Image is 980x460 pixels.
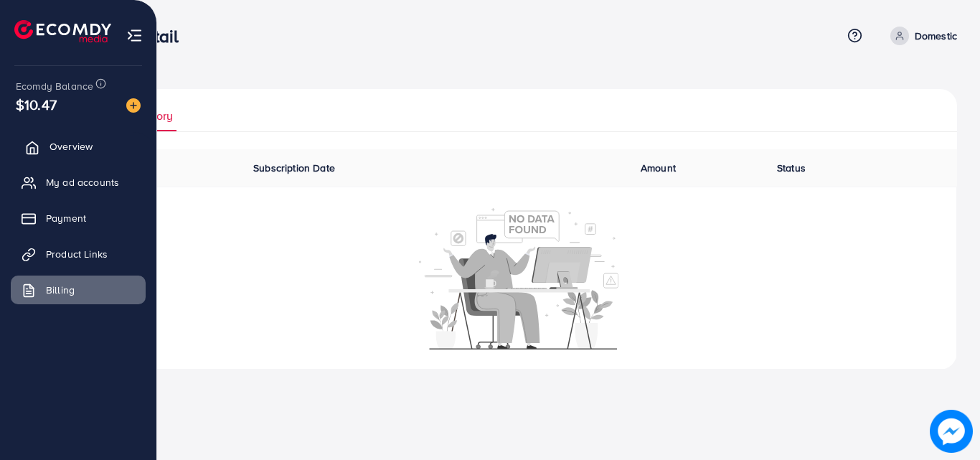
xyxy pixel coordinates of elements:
[14,20,111,42] img: logo
[46,283,75,297] span: Billing
[915,27,957,44] p: Domestic
[46,211,86,225] span: Payment
[11,276,146,304] a: Billing
[126,98,141,113] img: image
[419,206,618,349] img: No account
[11,132,146,161] a: Overview
[11,204,146,233] a: Payment
[11,168,146,197] a: My ad accounts
[641,161,676,175] span: Amount
[885,27,957,45] a: Domestic
[46,247,108,261] span: Product Links
[930,410,973,453] img: image
[253,161,335,175] span: Subscription Date
[777,161,806,175] span: Status
[50,139,93,154] span: Overview
[126,27,143,44] img: menu
[46,175,119,189] span: My ad accounts
[16,79,93,93] span: Ecomdy Balance
[11,240,146,268] a: Product Links
[14,92,57,118] span: $10.47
